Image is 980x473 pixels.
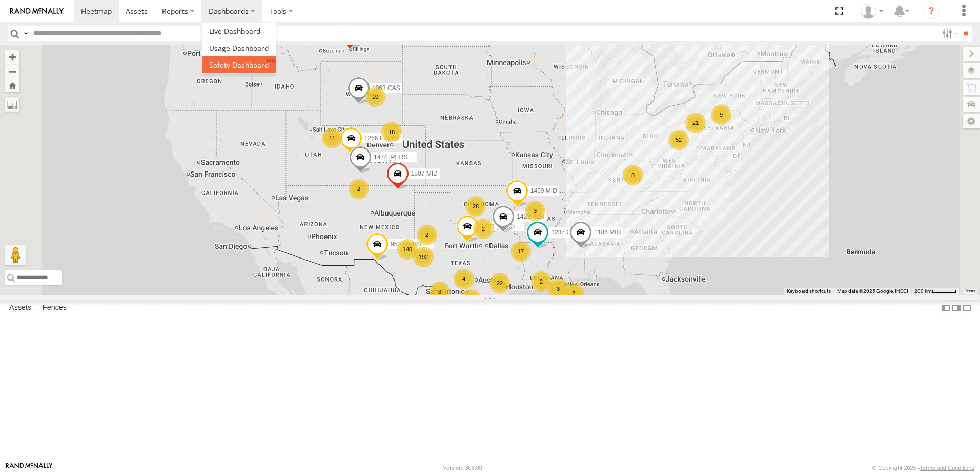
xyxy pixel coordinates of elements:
div: 140 [397,239,418,260]
span: Map data ©2025 Google, INEGI [837,288,908,294]
div: 11 [322,128,342,148]
img: rand-logo.svg [10,8,64,15]
span: 1423 PLN [517,213,544,220]
div: 21 [685,113,706,133]
span: 1266 FTCOL [364,135,400,142]
div: 3 [430,282,450,302]
div: 8 [623,165,643,185]
label: Fences [37,300,72,315]
label: Map Settings [963,114,980,128]
a: Visit our Website [6,463,53,473]
label: Dock Summary Table to the Left [941,300,951,315]
a: Terms (opens in new tab) [965,289,975,293]
div: 2 [349,179,369,199]
div: 2 [473,219,494,239]
div: 18 [381,122,402,142]
label: Search Query [22,26,30,41]
span: 1063 CAS [372,85,400,92]
label: Hide Summary Table [962,300,972,315]
span: 950 [PERSON_NAME] [391,241,453,248]
div: 10 [365,87,385,107]
label: Search Filter Options [938,26,960,41]
div: Version: 306.00 [443,465,482,471]
span: 1474 [PERSON_NAME] [374,154,440,161]
label: Assets [4,300,36,315]
div: 3 [548,278,568,299]
button: Zoom Home [5,78,19,92]
span: 1459 MID [530,187,557,195]
button: Zoom in [5,50,19,64]
button: Drag Pegman onto the map to open Street View [5,245,26,265]
label: Measure [5,97,19,112]
div: 47 [461,289,482,310]
div: 22 [489,273,510,293]
div: 52 [668,130,689,150]
div: 4 [454,269,474,289]
div: 2 [531,271,552,292]
label: Dock Summary Table to the Right [951,300,962,315]
div: 3 [525,201,545,221]
span: 200 km [914,288,932,294]
button: Zoom out [5,64,19,78]
div: 192 [413,247,434,267]
button: Keyboard shortcuts [787,288,831,295]
div: 2 [563,283,584,304]
div: 28 [465,196,486,217]
div: Derrick Ball [857,4,887,19]
div: 17 [511,241,531,262]
button: Map Scale: 200 km per 44 pixels [911,288,959,295]
div: 9 [711,104,731,125]
a: Terms and Conditions [920,465,974,471]
i: ? [923,3,940,19]
div: © Copyright 2025 - [872,465,974,471]
span: 1507 MID [411,170,438,177]
span: 1237 CTR [551,229,579,236]
span: 1186 MID [594,229,621,236]
div: 2 [417,225,437,245]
